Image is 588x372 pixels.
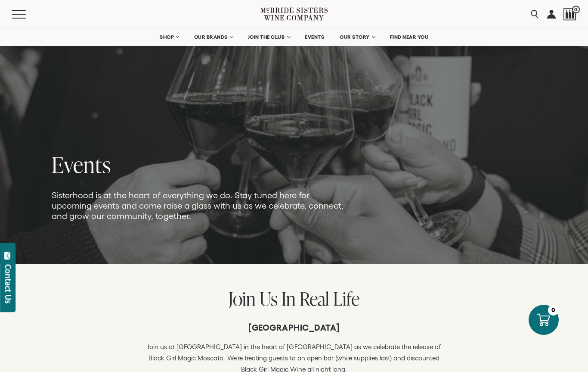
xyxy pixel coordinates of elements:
a: SHOP [154,28,184,46]
span: SHOP [160,34,174,40]
h6: [GEOGRAPHIC_DATA] [145,322,443,333]
a: JOIN THE CLUB [242,28,295,46]
button: Mobile Menu Trigger [12,10,43,19]
span: OUR STORY [340,34,370,40]
span: OUR BRANDS [194,34,228,40]
span: Us [260,286,278,311]
span: 0 [572,6,580,13]
span: Real [300,286,329,311]
a: EVENTS [299,28,330,46]
span: FIND NEAR YOU [390,34,429,40]
span: EVENTS [305,34,324,40]
span: Events [52,150,111,179]
p: Sisterhood is at the heart of everything we do. Stay tuned here for upcoming events and come rais... [52,190,348,221]
span: In [282,286,296,311]
span: Life [333,286,359,311]
span: Join [229,286,256,311]
a: FIND NEAR YOU [384,28,434,46]
div: Contact Us [4,264,12,303]
a: OUR STORY [334,28,380,46]
span: JOIN THE CLUB [248,34,285,40]
a: OUR BRANDS [189,28,238,46]
div: 0 [548,305,559,316]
